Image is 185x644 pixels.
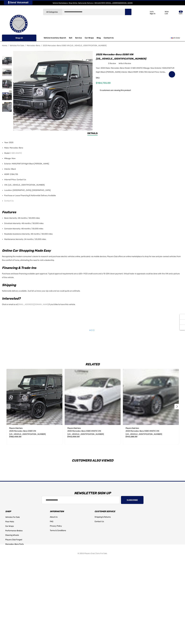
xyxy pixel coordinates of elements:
[4,193,181,198] li: Purchase or Lease Financing & Nationwide Delivery Available
[4,145,181,151] li: Make: Mercedes-Benz
[50,516,58,518] span: About Us
[50,520,53,523] span: FAQ
[174,404,180,409] button: Go to slide 2 of 2
[4,215,181,221] li: Basic Warranty: 48 months / 50,000 miles
[142,8,157,17] a: Sign in
[5,534,19,536] span: Steering Wheels
[5,542,24,546] a: Mercedes-Benz Parts
[2,296,181,301] h2: Interested?
[181,315,184,318] svg: Recently Viewed
[2,288,181,293] p: Nationwide delivery available. Just let us know your zip code and we could quote an estimate.
[46,11,58,13] span: All Categories
[126,429,176,436] a: 2025 Mercedes-Benz S580 4MATIC VIN W1K6G7GB0SA325823,$143,285.00
[95,519,104,524] a: Contact Us
[2,283,181,287] h2: Shipping
[50,529,66,532] span: Terms & Conditions
[10,151,22,156] a: G 580 4MATIC
[2,302,181,306] p: Chat or email us at if you'd like to have this vehicle.
[2,43,183,48] nav: Breadcrumb
[96,81,111,84] span: $184,735.00
[4,151,181,156] li: Model:
[4,140,181,145] li: Year: 2025
[159,11,163,15] svg: Wish List
[50,528,66,533] a: Terms & Conditions
[4,177,181,182] li: Internet Price: Contact Us
[9,426,60,430] p: Players Club Cars
[126,430,162,435] span: 2025 Mercedes-Benz S580 4MATIC VIN [US_VEHICLE_IDENTIFICATION_NUMBER]
[96,88,131,92] div: 5 customers are viewing this product
[180,326,185,329] svg: Top
[50,524,62,528] a: Privacy Policy
[2,248,181,253] h2: Online Car Shopping Made Easy
[181,321,184,323] svg: Social Media
[123,369,179,425] a: 2025 Mercedes-Benz S580 4MATIC VIN W1K6G7GB0SA325823,$143,285.00
[5,528,23,533] a: Performance Brakes
[4,226,181,231] li: Corrosion Warranty: 48 months / 50,000 miles
[6,369,62,425] a: 2025 Mercedes-Benz G580 VIN W1NWM0AB7SX031618,$182,400.00
[87,132,98,136] a: Details
[67,429,118,436] a: 2025 Mercedes-Benz S580 4MATIC VIN W1K6G7GB2SA329002,$142,000.00
[2,102,12,112] img: For Sale 2025 Mercedes-Benz G580 VIN W1NWM0AB4SX037585
[179,11,183,13] p: 0
[4,182,181,188] li: VIN: [US_VEHICLE_IDENTIFICATION_NUMBER]
[145,11,148,14] svg: Icon User Account
[4,161,181,166] li: Exterior: MANUFAKTUR Night Black [PERSON_NAME]
[123,369,179,425] img: For Sale 2025 Mercedes-Benz S580 4MATIC VIN W1K6G7GB0SA325823
[5,543,24,545] span: Mercedes-Benz Parts
[165,11,172,15] p: Wish List
[69,35,75,41] a: Sell
[171,35,183,41] a: USD
[4,156,181,161] li: Mileage: New
[5,363,180,366] h2: Related
[2,69,12,76] img: For Sale 2025 Mercedes-Benz G580 VIN W1NWM0AB4SX037585
[95,515,111,519] a: Shipping & Returns
[4,231,181,237] li: Roadside Assistance Warranty: 48 months / 50,000 miles
[43,9,62,15] a: All Categories Icon Arrow Down Icon Arrow Up
[173,11,177,14] svg: Review Your Cart
[18,303,49,306] a: [EMAIL_ADDRESS][DOMAIN_NAME]
[5,519,14,524] a: Floor Mats
[67,436,80,438] span: $142,000.00
[44,37,66,40] a: Vehicle Inventory Search
[2,265,181,270] h2: Financing & Trade-Ins
[2,35,36,41] p: Shop All
[65,369,121,425] a: 2025 Mercedes-Benz S580 4MATIC VIN W1K6G7GB2SA329002,$142,000.00
[5,459,180,462] h2: Customers Also Viewed
[53,2,133,4] span: Vehicle Marketplace. Shop Online. Nationwide Delivery. | 404.602.9593 | [EMAIL_ADDRESS][DOMAIN_NAME]
[2,44,7,47] a: Home
[13,51,93,131] img: For Sale 2025 Mercedes-Benz G580 VIN W1NWM0AB4SX037585
[2,271,181,279] p: Purchase and lease financing available upon approval. Typical approval requirements are a 620+ FI...
[85,35,97,41] a: Car Wraps
[8,1,10,4] img: PjwhLS0gR2VuZXJhdG9yOiBHcmF2aXQuaW8gLS0+PHN2ZyB4bWxucz0iaHR0cDovL3d3dy53My5vcmcvMjAwMC9zdmciIHhtb...
[2,79,12,89] img: For Sale 2025 Mercedes-Benz G580 VIN W1NWM0AB4SX037585
[2,254,181,262] p: Recognizing the modern consumer's desire to research and purchase electric vehicles online, parti...
[6,369,62,425] img: For Sale 2025 Mercedes-Benz G580 VIN W1NWM0AB7SX031618
[4,237,181,242] li: Maintenance Warranty: 24 months / 20,000 miles
[172,8,183,18] a: Cart with 0 items
[85,37,94,40] span: Car Wraps
[95,520,104,523] span: Contact Us
[2,91,12,100] img: For Sale 2025 Mercedes-Benz G580 VIN W1NWM0AB4SX037585
[175,44,179,47] a: Previous
[121,496,143,504] button: Subscribe
[170,73,173,76] svg: Wish List
[4,198,14,204] a: Contact Us
[78,552,107,555] p: © 2025 Players Club | Cars For Sale.
[179,13,183,15] p: Cart
[5,515,20,519] a: Vehicles For Sale
[158,8,172,17] a: Wish List Wish List
[50,510,90,513] h3: Information
[104,37,114,40] a: Contact Us
[95,510,135,513] h3: Customer Service
[150,13,155,15] p: Sign In
[9,436,21,438] span: $182,400.00
[27,44,40,47] span: Mercedes-Benz
[5,537,22,542] a: Players Club Forged
[4,188,181,193] li: Location: [GEOGRAPHIC_DATA], [GEOGRAPHIC_DATA]
[169,71,175,78] a: Wish List
[96,52,175,61] h1: 2025 Mercedes-Benz G580 VIN [US_VEHICLE_IDENTIFICATION_NUMBER]
[5,10,32,37] img: Players Club | Cars For Sale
